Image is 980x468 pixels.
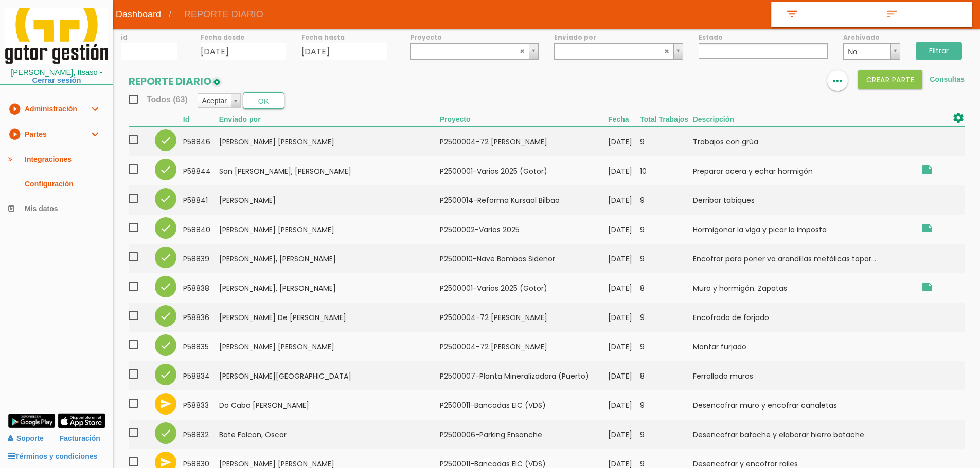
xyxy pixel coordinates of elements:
td: Encofrado de forjado [693,303,915,332]
i: check [159,280,172,293]
i: check [159,222,172,234]
td: 58836 [183,303,219,332]
td: 58846 [183,126,219,156]
td: 8 [640,361,692,390]
td: Ferrallado muros [693,361,915,390]
td: [DATE] [608,156,640,185]
th: Proyecto [440,111,608,126]
i: Obra Zarautz [921,222,933,234]
a: No [843,43,900,60]
i: more_horiz [831,70,844,91]
th: Descripción [693,111,915,126]
td: [DATE] [608,244,640,273]
td: 58834 [183,361,219,390]
td: Desencofrar batache y elaborar hierro batache [693,420,915,449]
label: Fecha hasta [301,33,387,42]
i: check [159,134,172,146]
td: P2500010-Nave Bombas Sidenor [440,244,608,273]
td: 58840 [183,215,219,244]
td: P2500004-72 [PERSON_NAME] [440,126,608,156]
td: Desencofrar muro y encofrar canaletas [693,390,915,420]
i: send [159,398,172,410]
td: [PERSON_NAME] [PERSON_NAME] [219,332,440,361]
input: Filtrar [916,42,962,60]
button: OK [243,92,284,109]
label: Proyecto [410,33,539,42]
td: [DATE] [608,390,640,420]
label: Fecha desde [201,33,286,42]
td: Montar furjado [693,332,915,361]
td: 58832 [183,420,219,449]
td: Trabajos con grúa [693,126,915,156]
td: 58838 [183,273,219,303]
td: 58841 [183,185,219,215]
label: Archivado [843,33,900,42]
span: No [848,44,886,60]
td: [PERSON_NAME], [PERSON_NAME] [219,273,440,303]
img: itcons-logo [5,8,108,64]
td: [DATE] [608,273,640,303]
td: [PERSON_NAME], [PERSON_NAME] [219,244,440,273]
td: [DATE] [608,303,640,332]
td: P2500004-72 [PERSON_NAME] [440,303,608,332]
td: 9 [640,332,692,361]
a: Soporte [8,434,44,442]
a: Cerrar sesión [32,76,81,84]
td: [DATE] [608,420,640,449]
img: edit-1.png [211,77,222,87]
td: [DATE] [608,332,640,361]
td: 10 [640,156,692,185]
h2: REPORTE DIARIO [129,76,222,87]
td: 58839 [183,244,219,273]
td: [DATE] [608,361,640,390]
td: P2500001-Varios 2025 (Gotor) [440,156,608,185]
td: [DATE] [608,126,640,156]
i: filter_list [784,8,800,21]
i: check [159,368,172,381]
label: Enviado por [554,33,683,42]
a: sort [871,2,972,27]
a: Aceptar [198,94,240,107]
td: San [PERSON_NAME], [PERSON_NAME] [219,156,440,185]
th: Id [183,111,219,126]
td: 9 [640,126,692,156]
td: [PERSON_NAME] De [PERSON_NAME] [219,303,440,332]
td: 58833 [183,390,219,420]
td: 9 [640,303,692,332]
i: check [159,339,172,351]
td: 9 [640,185,692,215]
td: 9 [640,390,692,420]
i: expand_more [88,97,101,121]
td: [PERSON_NAME] [PERSON_NAME] [219,126,440,156]
td: 8 [640,273,692,303]
i: check [159,193,172,205]
td: 9 [640,420,692,449]
td: P2500006-Parking Ensanche [440,420,608,449]
span: REPORTE DIARIO [176,2,271,27]
button: Crear PARTE [858,70,923,89]
i: Zaramillo [921,280,933,293]
td: P2500007-Planta Mineralizadora (Puerto) [440,361,608,390]
img: google-play.png [8,413,56,428]
a: Términos y condiciones [8,452,97,460]
th: Total Trabajos [640,111,692,126]
td: [DATE] [608,185,640,215]
td: [PERSON_NAME][GEOGRAPHIC_DATA] [219,361,440,390]
td: [DATE] [608,215,640,244]
i: Bidigorri erandio [921,163,933,176]
td: P2500014-Reforma Kursaal Bilbao [440,185,608,215]
a: Crear PARTE [858,75,923,83]
i: sort [884,8,900,21]
td: [PERSON_NAME] [PERSON_NAME] [219,215,440,244]
i: play_circle_filled [8,97,21,121]
i: check [159,251,172,264]
td: 9 [640,244,692,273]
i: check [159,163,172,176]
td: 9 [640,215,692,244]
td: 58835 [183,332,219,361]
td: P2500004-72 [PERSON_NAME] [440,332,608,361]
i: check [159,310,172,322]
td: 58844 [183,156,219,185]
i: check [159,427,172,439]
td: Encofrar para poner va arandillas metálicas topar... [693,244,915,273]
